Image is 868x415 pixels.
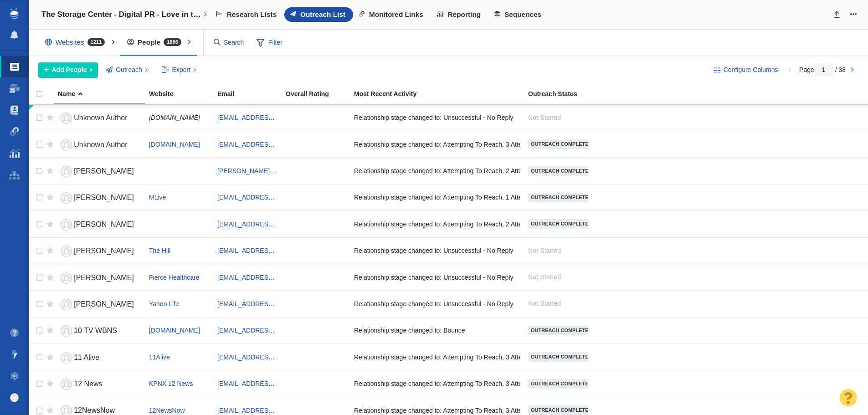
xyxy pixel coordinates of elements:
[149,274,200,281] a: Fierce Healthcare
[52,65,87,75] span: Add People
[149,91,216,97] div: Website
[354,220,536,228] span: Relationship stage changed to: Attempting To Reach, 2 Attempts
[172,65,190,75] span: Export
[217,300,325,307] a: [EMAIL_ADDRESS][DOMAIN_NAME]
[74,247,134,255] span: [PERSON_NAME]
[74,327,117,334] span: 10 TV WBNS
[354,379,536,388] span: Relationship stage changed to: Attempting To Reach, 3 Attempts
[10,8,18,19] img: buzzstream_logo_iconsimple.png
[353,7,431,22] a: Monitored Links
[217,141,325,148] a: [EMAIL_ADDRESS][DOMAIN_NAME]
[149,91,216,98] a: Website
[354,326,465,334] span: Relationship stage changed to: Bounce
[87,38,105,46] span: 1211
[354,91,527,97] div: Most Recent Activity
[74,406,115,414] span: 12NewsNow
[217,91,285,97] div: Email
[354,353,536,361] span: Relationship stage changed to: Attempting To Reach, 3 Attempts
[217,380,325,387] a: [EMAIL_ADDRESS][DOMAIN_NAME]
[149,327,200,334] a: [DOMAIN_NAME]
[354,140,536,149] span: Relationship stage changed to: Attempting To Reach, 3 Attempts
[58,217,141,233] a: [PERSON_NAME]
[217,114,325,121] a: [EMAIL_ADDRESS][DOMAIN_NAME]
[217,354,325,361] a: [EMAIL_ADDRESS][DOMAIN_NAME]
[58,270,141,286] a: [PERSON_NAME]
[149,380,193,387] a: KPNX 12 News
[149,300,179,307] a: Yahoo Life
[58,323,141,339] a: 10 TV WBNS
[286,91,353,97] div: Overall Rating
[58,376,141,392] a: 12 News
[58,190,141,206] a: [PERSON_NAME]
[799,66,846,73] span: Page / 38
[74,114,127,122] span: Unknown Author
[58,91,148,97] div: Name
[74,300,134,308] span: [PERSON_NAME]
[354,193,533,201] span: Relationship stage changed to: Attempting To Reach, 1 Attempt
[116,65,142,75] span: Outreach
[149,141,200,148] a: [DOMAIN_NAME]
[217,407,325,414] a: [EMAIL_ADDRESS][DOMAIN_NAME]
[58,91,148,98] a: Name
[41,10,201,19] h4: The Storage Center - Digital PR - Love in the Time of Clutter
[10,393,19,402] img: default_avatar.png
[724,65,778,75] span: Configure Columns
[217,167,431,174] a: [PERSON_NAME][EMAIL_ADDRESS][PERSON_NAME][DOMAIN_NAME]
[58,137,141,153] a: Unknown Author
[354,246,513,255] span: Relationship stage changed to: Unsuccessful - No Reply
[149,194,166,201] a: MLive
[709,62,783,78] button: Configure Columns
[74,167,134,175] span: [PERSON_NAME]
[488,7,549,22] a: Sequences
[286,91,353,98] a: Overall Rating
[227,10,277,19] span: Research Lists
[210,35,248,51] input: Search
[74,274,134,282] span: [PERSON_NAME]
[74,141,127,149] span: Unknown Author
[74,220,134,228] span: [PERSON_NAME]
[156,62,201,78] button: Export
[369,10,423,19] span: Monitored Links
[149,114,200,121] span: [DOMAIN_NAME]
[354,113,513,122] span: Relationship stage changed to: Unsuccessful - No Reply
[284,7,353,22] a: Outreach List
[58,110,141,126] a: Unknown Author
[149,407,185,414] a: 12NewsNow
[448,10,481,19] span: Reporting
[252,34,288,51] span: Filter
[431,7,488,22] a: Reporting
[74,380,102,388] span: 12 News
[354,273,513,282] span: Relationship stage changed to: Unsuccessful - No Reply
[149,247,170,254] a: The Hill
[58,350,141,366] a: 11 Alive
[300,10,345,19] span: Outreach List
[74,194,134,201] span: [PERSON_NAME]
[217,247,325,254] a: [EMAIL_ADDRESS][DOMAIN_NAME]
[217,194,325,201] a: [EMAIL_ADDRESS][DOMAIN_NAME]
[217,91,285,98] a: Email
[38,62,98,78] button: Add People
[354,406,536,415] span: Relationship stage changed to: Attempting To Reach, 3 Attempts
[58,297,141,313] a: [PERSON_NAME]
[354,167,536,175] span: Relationship stage changed to: Attempting To Reach, 2 Attempts
[217,220,378,228] a: [EMAIL_ADDRESS][PERSON_NAME][DOMAIN_NAME]
[74,354,99,361] span: 11 Alive
[149,354,170,361] a: 11Alive
[504,10,541,19] span: Sequences
[38,32,116,53] div: Websites
[210,7,284,22] a: Research Lists
[354,300,513,308] span: Relationship stage changed to: Unsuccessful - No Reply
[528,91,596,97] div: Outreach Status
[217,274,325,281] a: [EMAIL_ADDRESS][DOMAIN_NAME]
[58,164,141,179] a: [PERSON_NAME]
[101,62,153,78] button: Outreach
[217,327,325,334] a: [EMAIL_ADDRESS][DOMAIN_NAME]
